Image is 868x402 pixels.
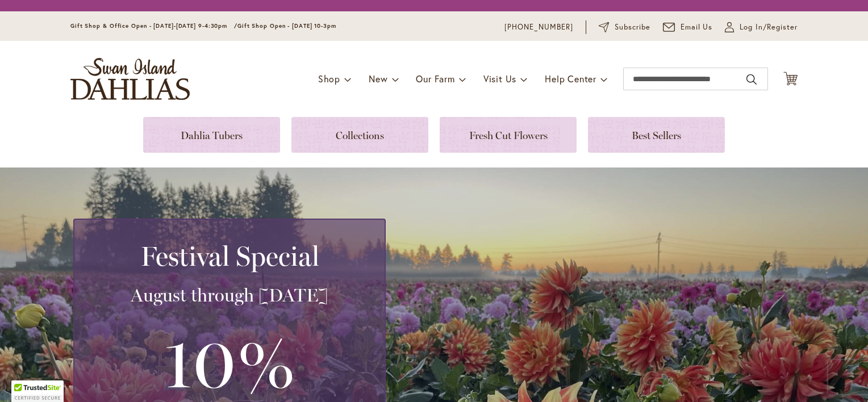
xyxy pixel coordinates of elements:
span: Shop [318,73,340,85]
span: Help Center [545,73,596,85]
span: Subscribe [615,22,650,33]
span: Email Us [681,22,713,33]
button: Search [746,70,757,89]
a: Email Us [663,22,713,33]
a: [PHONE_NUMBER] [504,22,573,33]
a: Subscribe [599,22,650,33]
span: Log In/Register [740,22,798,33]
div: TrustedSite Certified [11,380,64,402]
span: Gift Shop Open - [DATE] 10-3pm [237,22,336,30]
a: Log In/Register [725,22,798,33]
span: New [369,73,387,85]
a: store logo [70,58,190,100]
span: Gift Shop & Office Open - [DATE]-[DATE] 9-4:30pm / [70,22,237,30]
h3: August through [DATE] [88,284,371,307]
h2: Festival Special [88,240,371,272]
span: Visit Us [483,73,516,85]
span: Our Farm [416,73,454,85]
